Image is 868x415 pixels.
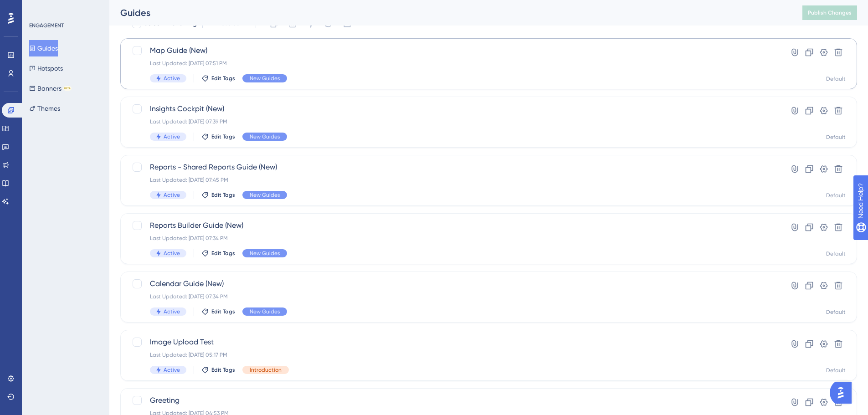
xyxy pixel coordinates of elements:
[164,366,180,374] span: Active
[21,2,57,13] span: Need Help?
[150,337,755,348] span: Image Upload Test
[211,191,235,199] span: Edit Tags
[29,100,60,117] button: Themes
[201,308,235,315] button: Edit Tags
[802,5,857,20] button: Publish Changes
[164,191,180,199] span: Active
[201,75,235,82] button: Edit Tags
[250,308,280,315] span: New Guides
[826,308,846,316] div: Default
[211,366,235,374] span: Edit Tags
[150,103,755,114] span: Insights Cockpit (New)
[201,250,235,257] button: Edit Tags
[826,133,846,141] div: Default
[150,278,755,289] span: Calendar Guide (New)
[29,22,64,29] div: ENGAGEMENT
[826,250,846,257] div: Default
[150,395,755,406] span: Greeting
[826,367,846,374] div: Default
[164,308,180,315] span: Active
[201,366,235,374] button: Edit Tags
[808,9,852,16] span: Publish Changes
[250,75,280,82] span: New Guides
[29,80,72,97] button: BannersBETA
[150,351,755,359] div: Last Updated: [DATE] 05:17 PM
[164,75,180,82] span: Active
[150,118,755,125] div: Last Updated: [DATE] 07:39 PM
[250,191,280,199] span: New Guides
[120,6,780,19] div: Guides
[150,293,755,300] div: Last Updated: [DATE] 07:34 PM
[150,45,755,56] span: Map Guide (New)
[830,379,857,406] iframe: UserGuiding AI Assistant Launcher
[211,250,235,257] span: Edit Tags
[201,133,235,140] button: Edit Tags
[150,235,755,242] div: Last Updated: [DATE] 07:34 PM
[211,75,235,82] span: Edit Tags
[29,40,58,56] button: Guides
[164,250,180,257] span: Active
[201,191,235,199] button: Edit Tags
[211,308,235,315] span: Edit Tags
[63,86,72,91] div: BETA
[250,133,280,140] span: New Guides
[826,192,846,199] div: Default
[250,250,280,257] span: New Guides
[150,60,755,67] div: Last Updated: [DATE] 07:51 PM
[250,366,282,374] span: Introduction
[164,133,180,140] span: Active
[150,162,755,173] span: Reports - Shared Reports Guide (New)
[211,133,235,140] span: Edit Tags
[826,75,846,82] div: Default
[150,176,755,184] div: Last Updated: [DATE] 07:45 PM
[150,220,755,231] span: Reports Builder Guide (New)
[29,60,63,77] button: Hotspots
